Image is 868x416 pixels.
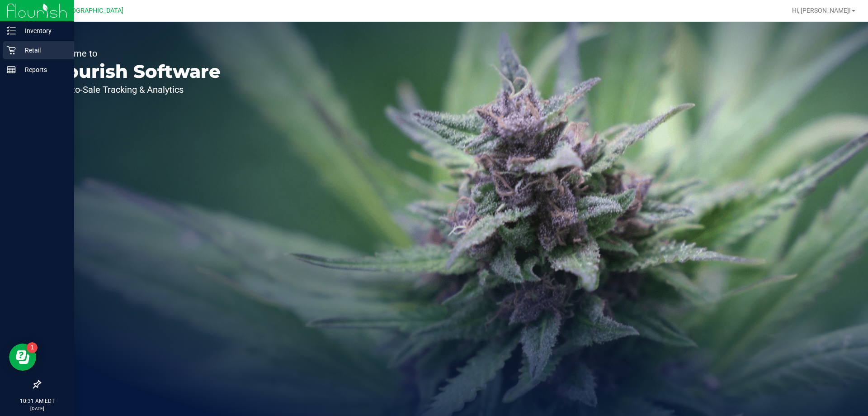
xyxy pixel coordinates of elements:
[27,342,38,353] iframe: Resource center unread badge
[49,85,221,94] p: Seed-to-Sale Tracking & Analytics
[16,45,70,56] p: Retail
[16,25,70,36] p: Inventory
[16,64,70,75] p: Reports
[49,62,221,81] p: Flourish Software
[7,26,16,35] inline-svg: Inventory
[61,7,123,14] span: [GEOGRAPHIC_DATA]
[9,344,36,371] iframe: Resource center
[49,49,221,58] p: Welcome to
[4,405,70,412] p: [DATE]
[792,7,851,14] span: Hi, [PERSON_NAME]!
[4,397,70,405] p: 10:31 AM EDT
[7,46,16,55] inline-svg: Retail
[7,65,16,74] inline-svg: Reports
